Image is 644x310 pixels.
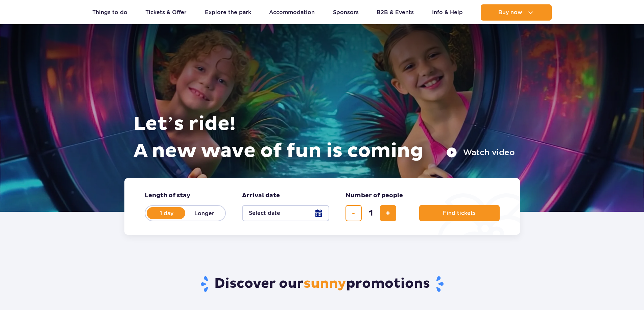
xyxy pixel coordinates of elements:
h2: Discover our promotions [124,275,520,293]
button: Select date [242,205,329,221]
button: Buy now [481,4,552,21]
h1: Let’s ride! A new wave of fun is coming [134,111,515,165]
a: Explore the park [205,4,251,21]
a: B2B & Events [377,4,414,21]
a: Info & Help [432,4,463,21]
label: Longer [185,206,224,220]
a: Sponsors [333,4,359,21]
a: Things to do [92,4,127,21]
a: Tickets & Offer [145,4,187,21]
a: Accommodation [269,4,315,21]
form: Planning your visit to Park of Poland [124,178,520,235]
input: number of tickets [363,205,379,221]
span: sunny [304,275,346,292]
span: Length of stay [145,192,190,200]
label: 1 day [147,206,186,220]
span: Find tickets [443,210,476,216]
button: Find tickets [419,205,500,221]
span: Arrival date [242,192,280,200]
span: Number of people [345,192,403,200]
button: remove ticket [345,205,362,221]
span: Buy now [498,9,522,16]
button: add ticket [380,205,396,221]
button: Watch video [446,147,515,158]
